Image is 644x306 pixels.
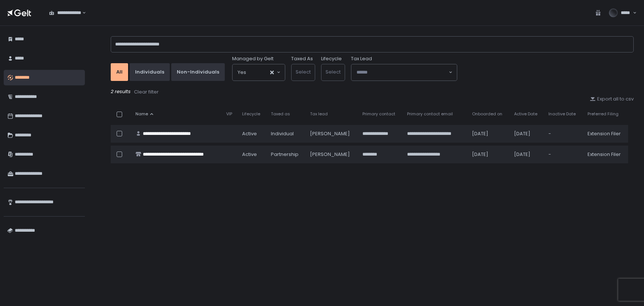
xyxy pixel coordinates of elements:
input: Search for option [357,69,448,76]
div: Search for option [351,64,457,81]
div: [DATE] [472,130,505,137]
span: Primary contact email [407,111,453,117]
div: [PERSON_NAME] [310,151,354,158]
button: Individuals [130,63,170,81]
div: Extension Filer [588,130,624,137]
input: Search for option [81,9,82,17]
div: - [548,151,578,158]
div: Search for option [44,5,86,21]
div: Partnership [271,151,301,158]
div: [DATE] [514,151,540,158]
label: Lifecycle [321,55,342,62]
div: [PERSON_NAME] [310,130,354,137]
span: Select [296,68,311,75]
div: Search for option [233,64,285,81]
button: Non-Individuals [171,63,225,81]
span: Onboarded on [472,111,502,117]
button: All [111,63,128,81]
span: Primary contact [362,111,395,117]
div: [DATE] [472,151,505,158]
span: Name [135,111,148,117]
div: 2 results [111,88,634,96]
span: VIP [226,111,232,117]
div: - [548,130,578,137]
span: Tax lead [310,111,328,117]
button: Clear Selected [270,71,274,74]
span: Active Date [514,111,537,117]
div: Extension Filer [588,151,624,158]
div: Clear filter [134,89,159,95]
label: Taxed As [291,55,313,62]
span: Managed by Gelt [232,55,273,62]
span: Taxed as [271,111,290,117]
input: Search for option [246,69,269,76]
div: Individuals [135,69,164,75]
button: Export all to csv [590,96,634,102]
div: Non-Individuals [177,69,219,75]
span: Tax Lead [351,55,372,62]
span: Yes [238,69,246,76]
div: Individual [271,130,301,137]
span: Select [326,68,341,75]
span: active [242,130,257,137]
span: Preferred Filing [588,111,619,117]
div: All [116,69,123,75]
span: Inactive Date [548,111,576,117]
span: Lifecycle [242,111,260,117]
span: active [242,151,257,158]
div: [DATE] [514,130,540,137]
button: Clear filter [134,88,159,96]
